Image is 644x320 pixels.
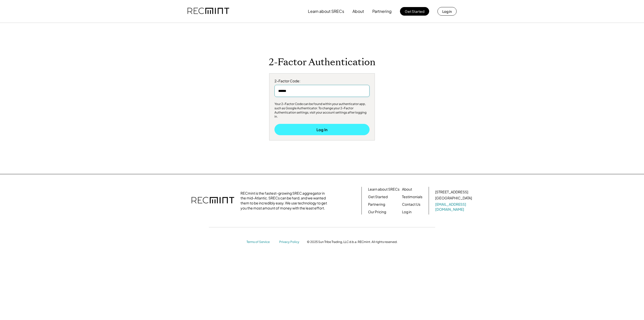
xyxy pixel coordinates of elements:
[269,56,376,68] h1: 2-Factor Authentication
[307,240,397,244] div: © 2025 Sun Tribe Trading, LLC d.b.a. RECmint. All rights reserved.
[368,202,385,207] a: Partnering
[368,194,388,199] a: Get Started
[437,7,457,16] button: Log in
[435,202,473,212] a: [EMAIL_ADDRESS][DOMAIN_NAME]
[372,6,392,16] button: Partnering
[435,190,468,195] div: [STREET_ADDRESS]
[368,209,386,215] a: Our Pricing
[247,240,274,244] a: Terms of Service
[402,209,412,215] a: Log in
[400,7,429,16] button: Get Started
[435,196,472,201] div: [GEOGRAPHIC_DATA]
[402,202,420,207] a: Contact Us
[402,194,422,199] a: Testimonials
[274,79,370,84] div: 2-Factor Code:
[274,124,370,135] button: Log In
[187,3,229,20] img: recmint-logotype%403x.png
[352,6,364,16] button: About
[279,240,302,244] a: Privacy Policy
[191,192,234,209] img: recmint-logotype%403x.png
[368,187,399,192] a: Learn about SRECs
[274,102,370,119] div: Your 2-Factor Code can be found within your authenticator app, such as Google Authenticator. To c...
[402,187,412,192] a: About
[240,191,330,210] div: RECmint is the fastest-growing SREC aggregator in the mid-Atlantic. SRECs can be hard, and we wan...
[308,6,344,16] button: Learn about SRECs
